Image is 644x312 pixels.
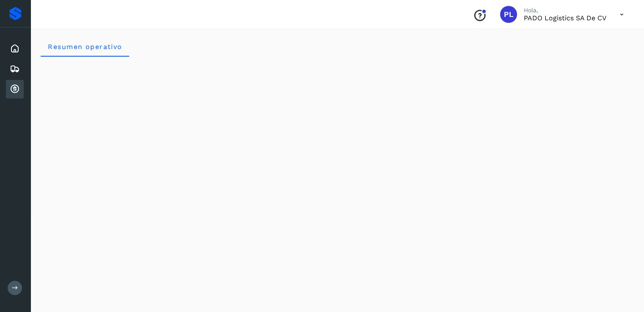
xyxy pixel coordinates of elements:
[524,14,606,22] p: PADO Logistics SA de CV
[6,39,24,58] div: Inicio
[6,60,24,78] div: Embarques
[6,80,24,99] div: Cuentas por cobrar
[47,43,122,51] span: Resumen operativo
[524,7,606,14] p: Hola,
